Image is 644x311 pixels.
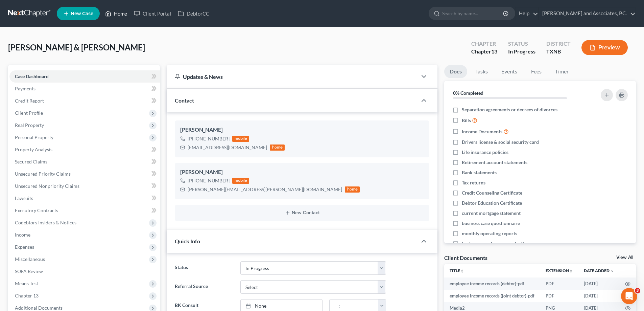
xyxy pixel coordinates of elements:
[188,135,230,142] div: [PHONE_NUMBER]
[232,178,249,184] div: mobile
[9,265,160,277] a: SOFA Review
[540,290,578,302] td: PDF
[496,65,523,78] a: Events
[15,171,71,177] span: Unsecured Priority Claims
[450,268,464,273] a: Titleunfold_more
[15,134,53,140] span: Personal Property
[15,207,58,213] span: Executory Contracts
[462,220,520,227] span: business case questionnaire
[462,128,502,135] span: Income Documents
[15,244,34,250] span: Expenses
[175,73,409,80] div: Updates & News
[462,200,522,206] span: Debtor Education Certificate
[188,144,267,151] div: [EMAIL_ADDRESS][DOMAIN_NAME]
[15,110,43,116] span: Client Profile
[15,147,52,152] span: Property Analysis
[491,48,497,54] span: 13
[462,139,539,146] span: Drivers license & social security card
[508,48,535,55] div: In Progress
[546,40,571,48] div: District
[180,126,424,134] div: [PERSON_NAME]
[171,261,237,275] label: Status
[9,204,160,217] a: Executory Contracts
[462,117,471,124] span: Bills
[9,168,160,180] a: Unsecured Priority Claims
[508,40,535,48] div: Status
[581,40,628,55] button: Preview
[462,106,557,113] span: Separation agreements or decrees of divorces
[539,7,636,20] a: [PERSON_NAME] and Associates, P.C.
[9,95,160,107] a: Credit Report
[9,143,160,156] a: Property Analysis
[444,254,487,261] div: Client Documents
[616,255,633,260] a: View All
[470,65,493,78] a: Tasks
[171,280,237,294] label: Referral Source
[462,210,521,217] span: current mortgage statement
[270,145,285,151] div: home
[462,169,497,176] span: Bank statements
[9,192,160,204] a: Lawsuits
[621,288,637,304] iframe: Intercom live chat
[462,190,522,196] span: Credit Counseling Certificate
[462,159,527,166] span: Retirement account statements
[444,277,540,290] td: employee income records (debtor)-pdf
[8,42,145,52] span: [PERSON_NAME] & [PERSON_NAME]
[9,156,160,168] a: Secured Claims
[442,7,504,20] input: Search by name...
[569,269,573,273] i: unfold_more
[15,256,45,262] span: Miscellaneous
[462,179,485,186] span: Tax returns
[345,186,360,193] div: home
[188,186,342,193] div: [PERSON_NAME][EMAIL_ADDRESS][PERSON_NAME][DOMAIN_NAME]
[130,7,174,20] a: Client Portal
[460,269,464,273] i: unfold_more
[15,220,76,225] span: Codebtors Insiders & Notices
[546,268,573,273] a: Extensionunfold_more
[180,210,424,216] button: New Contact
[9,83,160,95] a: Payments
[525,65,547,78] a: Fees
[462,230,517,237] span: monthly operating reports
[9,70,160,83] a: Case Dashboard
[15,268,43,274] span: SOFA Review
[550,65,574,78] a: Timer
[15,122,44,128] span: Real Property
[9,180,160,192] a: Unsecured Nonpriority Claims
[635,288,640,293] span: 3
[444,65,467,78] a: Docs
[610,269,614,273] i: expand_more
[174,7,213,20] a: DebtorCC
[15,98,44,104] span: Credit Report
[15,183,79,189] span: Unsecured Nonpriority Claims
[102,7,130,20] a: Home
[462,240,529,247] span: business case income projection
[578,277,620,290] td: [DATE]
[471,40,497,48] div: Chapter
[15,73,49,79] span: Case Dashboard
[188,177,230,184] div: [PHONE_NUMBER]
[471,48,497,55] div: Chapter
[175,97,194,104] span: Contact
[15,281,38,286] span: Means Test
[15,293,39,298] span: Chapter 13
[462,149,508,156] span: Life insurance policies
[15,195,33,201] span: Lawsuits
[584,268,614,273] a: Date Added expand_more
[232,136,249,142] div: mobile
[453,90,483,96] strong: 0% Completed
[175,238,200,244] span: Quick Info
[15,232,30,238] span: Income
[15,86,35,91] span: Payments
[516,7,538,20] a: Help
[546,48,571,55] div: TXNB
[540,277,578,290] td: PDF
[180,168,424,176] div: [PERSON_NAME]
[71,11,93,16] span: New Case
[578,290,620,302] td: [DATE]
[15,159,47,164] span: Secured Claims
[444,290,540,302] td: employee income records (joint debtor)-pdf
[15,305,63,311] span: Additional Documents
